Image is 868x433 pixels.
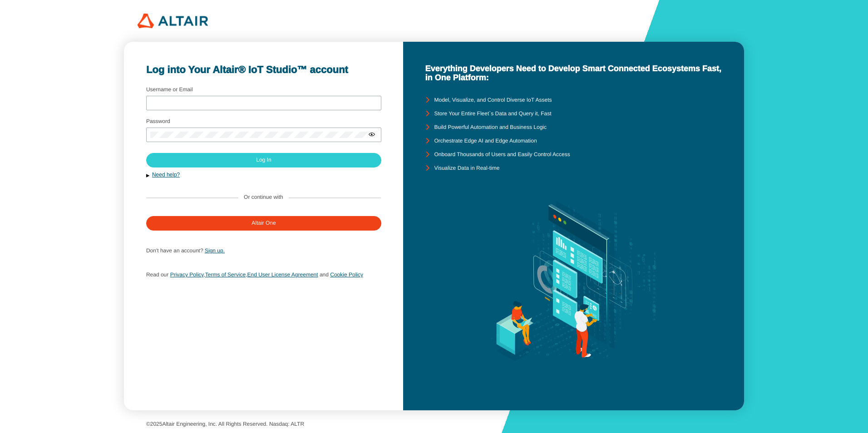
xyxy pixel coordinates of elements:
span: Read our [146,271,168,278]
button: Need help? [146,171,381,179]
a: Terms of Service [205,271,246,278]
unity-typography: Onboard Thousands of Users and Easily Control Access [434,152,570,158]
a: Cookie Policy [330,271,363,278]
span: 2025 [150,421,163,427]
img: background.svg [477,175,670,388]
unity-typography: Everything Developers Need to Develop Smart Connected Ecosystems Fast, in One Platform: [425,64,722,83]
unity-typography: Orchestrate Edge AI and Edge Automation [434,138,537,144]
unity-typography: Model, Visualize, and Control Diverse IoT Assets [434,97,552,103]
p: © Altair Engineering, Inc. All Rights Reserved. Nasdaq: ALTR [146,421,722,428]
a: End User License Agreement [247,271,318,278]
label: Username or Email [146,86,193,93]
unity-typography: Log into Your Altair® IoT Studio™ account [146,64,381,75]
a: Sign up. [205,247,225,254]
img: 320px-Altair_logo.png [138,14,208,28]
label: Or continue with [244,194,283,201]
a: Privacy Policy [170,271,204,278]
unity-typography: Store Your Entire Fleet`s Data and Query it, Fast [434,111,551,117]
label: Password [146,118,170,124]
span: and [320,271,329,278]
p: , , [146,269,381,280]
span: Don't have an account? [146,247,203,254]
unity-typography: Build Powerful Automation and Business Logic [434,124,546,131]
a: Need help? [152,172,180,178]
unity-typography: Visualize Data in Real-time [434,165,499,172]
